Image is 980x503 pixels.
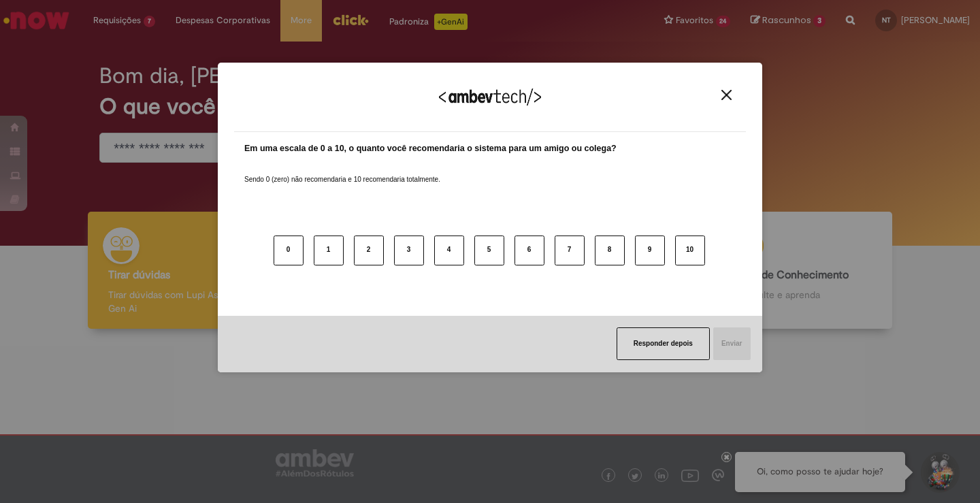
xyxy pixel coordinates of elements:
button: 4 [434,236,464,265]
button: 10 [675,236,705,265]
img: Logo Ambevtech [439,88,541,106]
label: Em uma escala de 0 a 10, o quanto você recomendaria o sistema para um amigo ou colega? [244,142,617,155]
label: Sendo 0 (zero) não recomendaria e 10 recomendaria totalmente. [244,159,440,184]
button: 8 [595,236,625,265]
button: 1 [314,236,344,265]
button: 7 [555,236,585,265]
button: 2 [354,236,384,265]
img: Close [721,90,732,100]
button: 9 [635,236,665,265]
button: 0 [274,236,304,265]
button: Close [717,89,736,101]
button: 3 [394,236,424,265]
button: Responder depois [617,327,710,360]
button: 6 [514,236,544,265]
button: 5 [474,236,504,265]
